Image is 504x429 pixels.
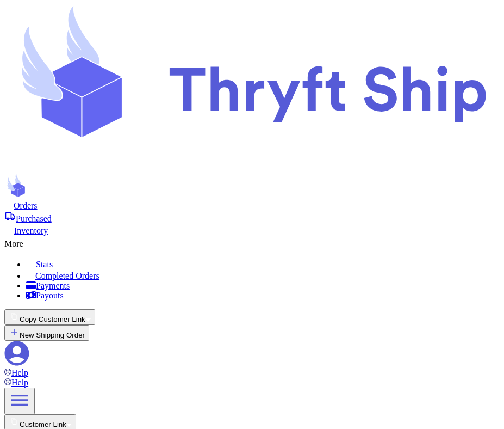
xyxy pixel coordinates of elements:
span: Inventory [14,226,48,235]
button: New Shipping Order [4,325,89,341]
span: Completed Orders [35,271,99,280]
span: Purchased [16,214,52,223]
a: Orders [4,200,500,211]
span: Payments [36,281,70,290]
a: Completed Orders [26,269,500,281]
a: Help [4,368,28,377]
button: Copy Customer Link [4,309,95,325]
span: Help [11,378,28,387]
a: Inventory [4,224,500,236]
span: Help [11,368,28,377]
span: Orders [14,201,38,210]
a: Purchased [4,211,500,224]
span: Stats [36,260,53,269]
a: Stats [26,258,500,269]
a: Payouts [26,291,500,301]
a: Payments [26,281,500,291]
a: Help [4,378,28,387]
span: Payouts [36,291,64,300]
div: More [4,236,500,249]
